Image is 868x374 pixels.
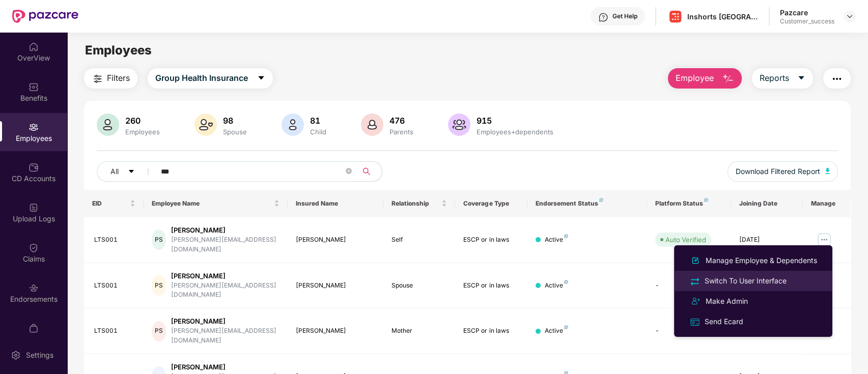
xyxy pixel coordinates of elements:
div: Employees [123,128,162,136]
img: svg+xml;base64,PHN2ZyBpZD0iRW1wbG95ZWVzIiB4bWxucz0iaHR0cDovL3d3dy53My5vcmcvMjAwMC9zdmciIHdpZHRoPS... [29,122,39,132]
div: [PERSON_NAME] [171,317,279,326]
button: Allcaret-down [97,161,159,182]
div: Get Help [612,12,637,20]
img: svg+xml;base64,PHN2ZyB4bWxucz0iaHR0cDovL3d3dy53My5vcmcvMjAwMC9zdmciIHhtbG5zOnhsaW5rPSJodHRwOi8vd3... [282,113,304,136]
img: svg+xml;base64,PHN2ZyBpZD0iRHJvcGRvd24tMzJ4MzIiIHhtbG5zPSJodHRwOi8vd3d3LnczLm9yZy8yMDAwL3N2ZyIgd2... [846,12,854,20]
div: Active [545,326,568,336]
img: svg+xml;base64,PHN2ZyB4bWxucz0iaHR0cDovL3d3dy53My5vcmcvMjAwMC9zdmciIHhtbG5zOnhsaW5rPSJodHRwOi8vd3... [448,113,470,136]
th: Relationship [383,190,455,217]
th: Employee Name [144,190,287,217]
button: search [357,161,382,182]
img: svg+xml;base64,PHN2ZyB4bWxucz0iaHR0cDovL3d3dy53My5vcmcvMjAwMC9zdmciIHdpZHRoPSIxNiIgaGVpZ2h0PSIxNi... [689,317,701,328]
div: Active [545,281,568,291]
img: svg+xml;base64,PHN2ZyBpZD0iQ2xhaW0iIHhtbG5zPSJodHRwOi8vd3d3LnczLm9yZy8yMDAwL3N2ZyIgd2lkdGg9IjIwIi... [29,243,39,253]
div: [PERSON_NAME] [171,362,279,372]
span: Group Health Insurance [155,72,248,84]
div: 81 [308,116,328,126]
div: Platform Status [655,199,723,208]
div: Parents [387,128,415,136]
div: [PERSON_NAME][EMAIL_ADDRESS][DOMAIN_NAME] [171,326,279,346]
img: svg+xml;base64,PHN2ZyB4bWxucz0iaHR0cDovL3d3dy53My5vcmcvMjAwMC9zdmciIHhtbG5zOnhsaW5rPSJodHRwOi8vd3... [689,254,702,267]
div: ESCP or in laws [463,235,519,245]
span: All [110,166,119,177]
div: Spouse [391,281,447,291]
img: svg+xml;base64,PHN2ZyB4bWxucz0iaHR0cDovL3d3dy53My5vcmcvMjAwMC9zdmciIHdpZHRoPSIyNCIgaGVpZ2h0PSIyNC... [92,73,104,85]
span: Filters [107,72,130,84]
span: caret-down [257,74,265,83]
img: svg+xml;base64,PHN2ZyBpZD0iSGVscC0zMngzMiIgeG1sbnM9Imh0dHA6Ly93d3cudzMub3JnLzIwMDAvc3ZnIiB3aWR0aD... [598,12,608,22]
div: PS [152,275,166,296]
span: Reports [760,72,789,84]
span: Download Filtered Report [736,166,820,177]
div: [PERSON_NAME] [171,271,279,281]
span: EID [92,199,128,208]
img: New Pazcare Logo [12,10,78,23]
span: Employee Name [152,199,271,208]
img: svg+xml;base64,PHN2ZyBpZD0iRW5kb3JzZW1lbnRzIiB4bWxucz0iaHR0cDovL3d3dy53My5vcmcvMjAwMC9zdmciIHdpZH... [29,283,39,293]
span: Employees [85,43,152,57]
td: - [647,308,731,354]
div: ESCP or in laws [463,326,519,336]
th: EID [84,190,144,217]
img: svg+xml;base64,PHN2ZyB4bWxucz0iaHR0cDovL3d3dy53My5vcmcvMjAwMC9zdmciIHdpZHRoPSI4IiBoZWlnaHQ9IjgiIH... [564,280,568,284]
div: [PERSON_NAME] [296,326,375,336]
div: Child [308,128,328,136]
div: 476 [387,116,415,126]
div: Settings [23,350,57,360]
div: Customer_success [780,17,834,25]
img: svg+xml;base64,PHN2ZyB4bWxucz0iaHR0cDovL3d3dy53My5vcmcvMjAwMC9zdmciIHhtbG5zOnhsaW5rPSJodHRwOi8vd3... [361,113,383,136]
img: svg+xml;base64,PHN2ZyB4bWxucz0iaHR0cDovL3d3dy53My5vcmcvMjAwMC9zdmciIHhtbG5zOnhsaW5rPSJodHRwOi8vd3... [722,73,734,85]
div: LTS001 [94,281,136,291]
div: LTS001 [94,326,136,336]
span: close-circle [346,167,352,177]
img: svg+xml;base64,PHN2ZyB4bWxucz0iaHR0cDovL3d3dy53My5vcmcvMjAwMC9zdmciIHdpZHRoPSIyNCIgaGVpZ2h0PSIyNC... [689,295,702,307]
div: 260 [123,116,162,126]
img: svg+xml;base64,PHN2ZyB4bWxucz0iaHR0cDovL3d3dy53My5vcmcvMjAwMC9zdmciIHdpZHRoPSIyNCIgaGVpZ2h0PSIyNC... [689,276,701,287]
div: [PERSON_NAME] [171,225,279,235]
div: 98 [221,116,249,126]
div: Auto Verified [665,235,706,245]
div: [PERSON_NAME][EMAIL_ADDRESS][DOMAIN_NAME] [171,235,279,254]
div: [PERSON_NAME][EMAIL_ADDRESS][DOMAIN_NAME] [171,281,279,300]
div: PS [152,321,166,341]
div: Switch To User Interface [703,275,789,286]
span: Relationship [391,199,439,208]
button: Reportscaret-down [752,68,813,89]
img: svg+xml;base64,PHN2ZyB4bWxucz0iaHR0cDovL3d3dy53My5vcmcvMjAwMC9zdmciIHdpZHRoPSI4IiBoZWlnaHQ9IjgiIH... [704,198,708,202]
div: LTS001 [94,235,136,245]
div: [PERSON_NAME] [296,235,375,245]
img: svg+xml;base64,PHN2ZyB4bWxucz0iaHR0cDovL3d3dy53My5vcmcvMjAwMC9zdmciIHdpZHRoPSI4IiBoZWlnaHQ9IjgiIH... [564,325,568,329]
th: Manage [803,190,851,217]
div: ESCP or in laws [463,281,519,291]
span: search [357,167,377,176]
div: Active [545,235,568,245]
img: svg+xml;base64,PHN2ZyBpZD0iTXlfT3JkZXJzIiBkYXRhLW5hbWU9Ik15IE9yZGVycyIgeG1sbnM9Imh0dHA6Ly93d3cudz... [29,323,39,333]
div: Endorsement Status [536,199,639,208]
img: svg+xml;base64,PHN2ZyBpZD0iQmVuZWZpdHMiIHhtbG5zPSJodHRwOi8vd3d3LnczLm9yZy8yMDAwL3N2ZyIgd2lkdGg9Ij... [29,82,39,92]
img: svg+xml;base64,PHN2ZyBpZD0iQ0RfQWNjb3VudHMiIGRhdGEtbmFtZT0iQ0QgQWNjb3VudHMiIHhtbG5zPSJodHRwOi8vd3... [29,162,39,172]
img: svg+xml;base64,PHN2ZyBpZD0iVXBsb2FkX0xvZ3MiIGRhdGEtbmFtZT0iVXBsb2FkIExvZ3MiIHhtbG5zPSJodHRwOi8vd3... [29,203,39,213]
div: Pazcare [780,8,834,17]
div: Mother [391,326,447,336]
img: svg+xml;base64,PHN2ZyB4bWxucz0iaHR0cDovL3d3dy53My5vcmcvMjAwMC9zdmciIHhtbG5zOnhsaW5rPSJodHRwOi8vd3... [97,113,119,136]
img: svg+xml;base64,PHN2ZyB4bWxucz0iaHR0cDovL3d3dy53My5vcmcvMjAwMC9zdmciIHdpZHRoPSIyNCIgaGVpZ2h0PSIyNC... [831,73,843,85]
div: Spouse [221,128,249,136]
div: PS [152,229,166,250]
span: caret-down [128,168,135,176]
img: manageButton [816,232,832,248]
span: close-circle [346,168,352,174]
div: Manage Employee & Dependents [704,255,819,266]
span: caret-down [797,74,805,83]
div: Employees+dependents [474,128,555,136]
th: Insured Name [288,190,383,217]
img: svg+xml;base64,PHN2ZyB4bWxucz0iaHR0cDovL3d3dy53My5vcmcvMjAwMC9zdmciIHdpZHRoPSI4IiBoZWlnaHQ9IjgiIH... [599,198,603,202]
img: svg+xml;base64,PHN2ZyB4bWxucz0iaHR0cDovL3d3dy53My5vcmcvMjAwMC9zdmciIHdpZHRoPSI4IiBoZWlnaHQ9IjgiIH... [564,234,568,238]
button: Download Filtered Report [727,161,838,182]
button: Filters [84,68,137,89]
div: [DATE] [739,235,795,245]
img: svg+xml;base64,PHN2ZyBpZD0iU2V0dGluZy0yMHgyMCIgeG1sbnM9Imh0dHA6Ly93d3cudzMub3JnLzIwMDAvc3ZnIiB3aW... [11,350,21,360]
div: 915 [474,116,555,126]
div: Inshorts [GEOGRAPHIC_DATA] Advertising And Services Private Limited [687,12,759,21]
span: Employee [676,72,714,84]
div: [PERSON_NAME] [296,281,375,291]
